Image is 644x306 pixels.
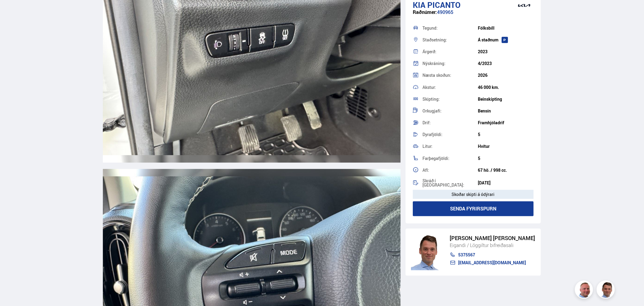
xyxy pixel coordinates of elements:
[478,37,534,42] div: Á staðnum
[423,144,478,148] div: Litur:
[423,85,478,90] div: Akstur:
[413,201,534,216] button: Senda fyrirspurn
[478,49,534,54] div: 2023
[478,97,534,102] div: Beinskipting
[413,9,437,15] span: Raðnúmer:
[423,26,478,30] div: Tegund:
[411,234,444,270] img: FbJEzSuNWCJXmdc-.webp
[478,144,534,149] div: Hvítur
[423,61,478,66] div: Nýskráning:
[423,168,478,172] div: Afl:
[423,156,478,161] div: Farþegafjöldi:
[478,61,534,66] div: 4/2023
[423,179,478,187] div: Skráð í [GEOGRAPHIC_DATA]:
[478,73,534,78] div: 2026
[478,132,534,137] div: 5
[450,235,535,241] div: [PERSON_NAME] [PERSON_NAME]
[423,50,478,54] div: Árgerð:
[478,168,534,173] div: 67 hö. / 998 cc.
[423,109,478,113] div: Orkugjafi:
[450,241,535,249] div: Eigandi / Löggiltur bifreiðasali
[478,26,534,31] div: Fólksbíll
[423,97,478,101] div: Skipting:
[423,38,478,42] div: Staðsetning:
[478,120,534,125] div: Framhjóladrif
[450,252,535,257] a: 5375567
[423,73,478,77] div: Næsta skoðun:
[423,132,478,137] div: Dyrafjöldi:
[598,282,616,300] img: FbJEzSuNWCJXmdc-.webp
[478,181,534,185] div: [DATE]
[423,121,478,125] div: Drif:
[5,2,23,21] button: Opna LiveChat spjallviðmót
[478,109,534,113] div: Bensín
[450,260,535,265] a: [EMAIL_ADDRESS][DOMAIN_NAME]
[478,156,534,161] div: 5
[413,9,534,21] div: 490965
[413,190,534,199] div: Skoðar skipti á ódýrari
[478,85,534,90] div: 46 000 km.
[576,282,594,300] img: siFngHWaQ9KaOqBr.png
